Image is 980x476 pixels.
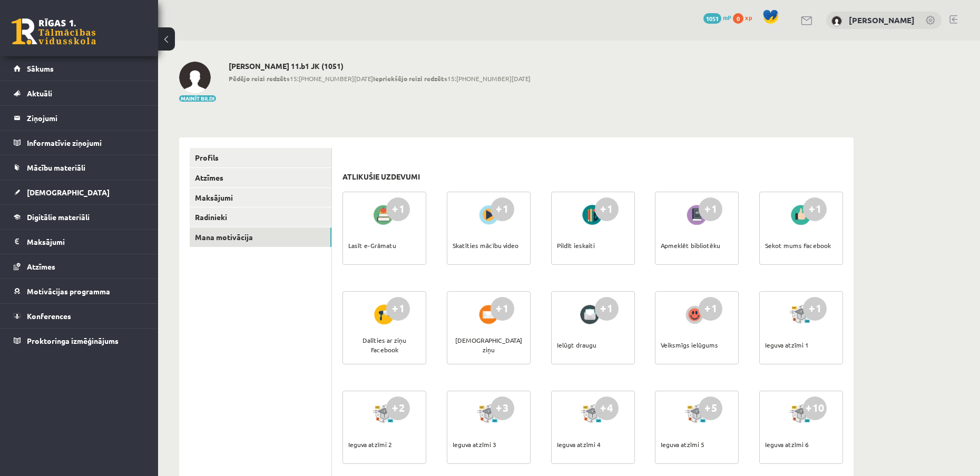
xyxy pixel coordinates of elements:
a: Mācību materiāli [14,155,145,180]
span: Proktoringa izmēģinājums [27,336,119,345]
button: Mainīt bildi [179,95,216,102]
legend: Maksājumi [27,230,145,254]
div: Pildīt ieskaiti [557,227,595,264]
span: Konferences [27,311,71,321]
div: +4 [595,396,619,420]
span: Aktuāli [27,88,52,98]
div: Skatīties mācību video [453,227,518,264]
div: Ieguva atzīmi 4 [557,426,601,463]
div: Ieguva atzīmi 2 [348,426,392,463]
span: 15:[PHONE_NUMBER][DATE] 15:[PHONE_NUMBER][DATE] [229,74,531,83]
a: Maksājumi [14,230,145,254]
a: [PERSON_NAME] [849,15,915,25]
legend: Ziņojumi [27,106,145,130]
h2: [PERSON_NAME] 11.b1 JK (1051) [229,62,531,71]
div: Ieguva atzīmi 6 [765,426,809,463]
div: +1 [491,297,514,321]
a: Mana motivācija [190,227,331,247]
a: Motivācijas programma [14,279,145,303]
img: Aleksis Āboliņš [831,16,842,26]
div: +1 [491,197,514,221]
a: Sākums [14,56,145,81]
span: Digitālie materiāli [27,212,90,222]
a: Maksājumi [190,188,331,207]
div: +5 [699,396,722,420]
legend: Informatīvie ziņojumi [27,131,145,155]
a: Atzīmes [14,254,145,279]
a: Digitālie materiāli [14,205,145,229]
span: Atzīmes [27,262,55,271]
div: Lasīt e-Grāmatu [348,227,396,264]
div: +1 [386,297,410,321]
span: Sākums [27,64,54,73]
span: Motivācijas programma [27,286,110,296]
div: +1 [595,197,619,221]
a: Radinieki [190,207,331,227]
div: +1 [386,197,410,221]
b: Iepriekšējo reizi redzēts [373,74,447,83]
div: +1 [803,197,827,221]
div: [DEMOGRAPHIC_DATA] ziņu [453,326,525,363]
a: Proktoringa izmēģinājums [14,329,145,353]
span: 1051 [703,13,721,24]
div: Ielūgt draugu [557,326,596,363]
a: Atzīmes [190,168,331,187]
a: Ziņojumi [14,106,145,130]
span: [DEMOGRAPHIC_DATA] [27,187,110,197]
div: Sekot mums Facebook [765,227,831,264]
div: +10 [803,396,827,420]
span: xp [745,13,752,22]
a: 1051 mP [703,13,731,22]
b: Pēdējo reizi redzēts [229,74,290,83]
div: Ieguva atzīmi 5 [661,426,704,463]
div: +1 [699,197,722,221]
div: Apmeklēt bibliotēku [661,227,720,264]
div: +1 [803,297,827,321]
span: 0 [733,13,743,24]
div: +2 [386,396,410,420]
a: Konferences [14,304,145,328]
h3: Atlikušie uzdevumi [342,172,420,181]
div: +1 [699,297,722,321]
span: mP [723,13,731,22]
a: Rīgas 1. Tālmācības vidusskola [12,18,96,45]
img: Aleksis Āboliņš [179,62,211,93]
span: Mācību materiāli [27,163,85,172]
div: +1 [595,297,619,321]
a: Aktuāli [14,81,145,105]
div: Ieguva atzīmi 3 [453,426,496,463]
a: [DEMOGRAPHIC_DATA] [14,180,145,204]
a: Informatīvie ziņojumi [14,131,145,155]
div: +3 [491,396,514,420]
a: Profils [190,148,331,167]
div: Ieguva atzīmi 1 [765,326,809,363]
div: Dalīties ar ziņu Facebook [348,326,420,363]
a: 0 xp [733,13,757,22]
div: Veiksmīgs ielūgums [661,326,718,363]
